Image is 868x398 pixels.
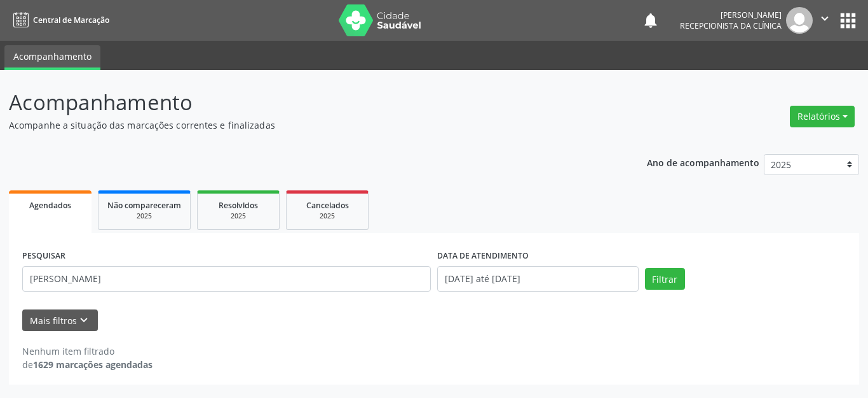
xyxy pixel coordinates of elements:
[680,10,782,20] div: [PERSON_NAME]
[22,266,431,292] input: Nome, CNS
[107,211,181,221] div: 2025
[680,20,782,31] span: Recepcionista da clínica
[642,11,660,29] button: notifications
[22,345,153,358] div: Nenhum item filtrado
[647,154,759,170] p: Ano de acompanhamento
[9,87,604,118] p: Acompanhamento
[22,358,153,371] div: de
[790,106,855,127] button: Relatórios
[29,200,71,211] span: Agendados
[33,359,153,371] strong: 1629 marcações agendadas
[22,309,98,332] button: Mais filtroskeyboard_arrow_down
[4,45,100,70] a: Acompanhamento
[77,313,91,327] i: keyboard_arrow_down
[437,246,529,266] label: DATA DE ATENDIMENTO
[219,200,258,211] span: Resolvidos
[295,211,359,221] div: 2025
[818,11,832,25] i: 
[9,118,604,132] p: Acompanhe a situação das marcações correntes e finalizadas
[33,15,109,25] span: Central de Marcação
[22,246,65,266] label: PESQUISAR
[207,211,270,221] div: 2025
[9,10,109,31] a: Central de Marcação
[837,10,859,32] button: apps
[813,7,837,34] button: 
[107,200,181,211] span: Não compareceram
[645,268,685,290] button: Filtrar
[786,7,813,34] img: img
[306,200,349,211] span: Cancelados
[437,266,639,292] input: Selecione um intervalo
